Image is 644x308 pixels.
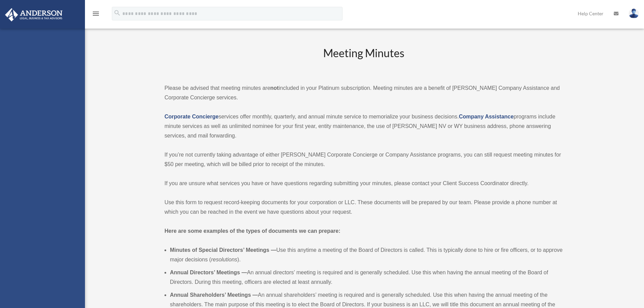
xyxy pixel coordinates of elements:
[170,247,276,253] b: Minutes of Special Directors’ Meetings —
[164,114,219,119] a: Corporate Concierge
[459,114,514,119] a: Company Assistance
[114,9,121,17] i: search
[164,150,563,169] p: If you’re not currently taking advantage of either [PERSON_NAME] Corporate Concierge or Company A...
[211,257,237,262] em: resolutions
[92,10,100,18] i: menu
[164,46,563,74] h2: Meeting Minutes
[92,12,100,18] a: menu
[164,83,563,102] p: Please be advised that meeting minutes are included in your Platinum subscription. Meeting minute...
[164,179,563,188] p: If you are unsure what services you have or have questions regarding submitting your minutes, ple...
[170,292,258,298] b: Annual Shareholders’ Meetings —
[164,228,341,234] strong: Here are some examples of the types of documents we can prepare:
[170,270,247,275] b: Annual Directors’ Meetings —
[170,268,563,287] li: An annual directors’ meeting is required and is generally scheduled. Use this when having the ann...
[270,85,279,91] strong: not
[170,245,563,264] li: Use this anytime a meeting of the Board of Directors is called. This is typically done to hire or...
[164,198,563,217] p: Use this form to request record-keeping documents for your corporation or LLC. These documents wi...
[164,112,563,141] p: services offer monthly, quarterly, and annual minute service to memorialize your business decisio...
[629,9,639,18] img: User Pic
[3,8,65,21] img: Anderson Advisors Platinum Portal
